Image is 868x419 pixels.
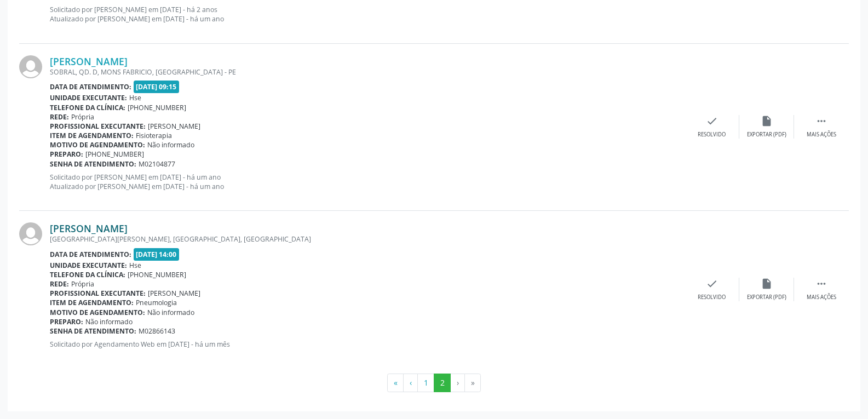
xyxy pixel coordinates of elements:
[50,112,69,122] b: Rede:
[50,279,69,289] b: Rede:
[50,131,134,140] b: Item de agendamento:
[50,317,83,326] b: Preparo:
[50,82,131,91] b: Data de atendimento:
[50,150,83,159] b: Preparo:
[134,248,180,261] span: [DATE] 14:00
[85,317,133,326] span: Não informado
[71,112,94,122] span: Própria
[50,308,145,317] b: Motivo de agendamento:
[807,294,836,301] div: Mais ações
[147,140,194,150] span: Não informado
[129,93,141,102] span: Hse
[50,93,127,102] b: Unidade executante:
[706,115,718,127] i: check
[417,374,434,392] button: Go to page 1
[815,115,827,127] i: 
[50,173,685,191] p: Solicitado por [PERSON_NAME] em [DATE] - há um ano Atualizado por [PERSON_NAME] em [DATE] - há um...
[807,131,836,139] div: Mais ações
[139,159,175,169] span: M02104877
[403,374,418,392] button: Go to previous page
[761,115,773,127] i: insert_drive_file
[387,374,404,392] button: Go to first page
[50,340,685,349] p: Solicitado por Agendamento Web em [DATE] - há um mês
[50,289,146,298] b: Profissional executante:
[129,261,141,270] span: Hse
[19,222,42,245] img: img
[706,278,718,290] i: check
[136,298,177,307] span: Pneumologia
[815,278,827,290] i: 
[50,159,136,169] b: Senha de atendimento:
[85,150,144,159] span: [PHONE_NUMBER]
[761,278,773,290] i: insert_drive_file
[50,122,146,131] b: Profissional executante:
[50,5,685,24] p: Solicitado por [PERSON_NAME] em [DATE] - há 2 anos Atualizado por [PERSON_NAME] em [DATE] - há um...
[50,261,127,270] b: Unidade executante:
[19,55,42,78] img: img
[698,294,726,301] div: Resolvido
[128,270,186,279] span: [PHONE_NUMBER]
[134,81,180,93] span: [DATE] 09:15
[698,131,726,139] div: Resolvido
[747,131,786,139] div: Exportar (PDF)
[50,250,131,259] b: Data de atendimento:
[71,279,94,289] span: Própria
[50,298,134,307] b: Item de agendamento:
[434,374,451,392] button: Go to page 2
[147,308,194,317] span: Não informado
[19,374,849,392] ul: Pagination
[139,326,175,336] span: M02866143
[128,103,186,112] span: [PHONE_NUMBER]
[50,326,136,336] b: Senha de atendimento:
[747,294,786,301] div: Exportar (PDF)
[50,55,128,67] a: [PERSON_NAME]
[50,103,125,112] b: Telefone da clínica:
[50,222,128,234] a: [PERSON_NAME]
[136,131,172,140] span: Fisioterapia
[50,270,125,279] b: Telefone da clínica:
[148,122,200,131] span: [PERSON_NAME]
[50,234,685,244] div: [GEOGRAPHIC_DATA][PERSON_NAME], [GEOGRAPHIC_DATA], [GEOGRAPHIC_DATA]
[50,140,145,150] b: Motivo de agendamento:
[148,289,200,298] span: [PERSON_NAME]
[50,67,685,77] div: SOBRAL, QD. D, MONS FABRICIO, [GEOGRAPHIC_DATA] - PE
